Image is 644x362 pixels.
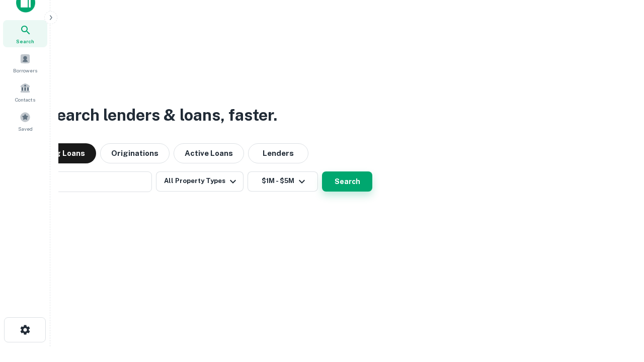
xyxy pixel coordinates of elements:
[3,108,47,135] a: Saved
[3,78,47,106] a: Contacts
[3,20,47,47] a: Search
[100,143,170,163] button: Originations
[46,103,277,127] h3: Search lenders & loans, faster.
[322,171,372,192] button: Search
[16,37,34,45] span: Search
[13,66,37,74] span: Borrowers
[18,125,33,133] span: Saved
[174,143,244,163] button: Active Loans
[15,96,35,104] span: Contacts
[248,143,308,163] button: Lenders
[156,171,244,192] button: All Property Types
[3,49,47,76] a: Borrowers
[594,282,644,330] iframe: Chat Widget
[248,171,318,192] button: $1M - $5M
